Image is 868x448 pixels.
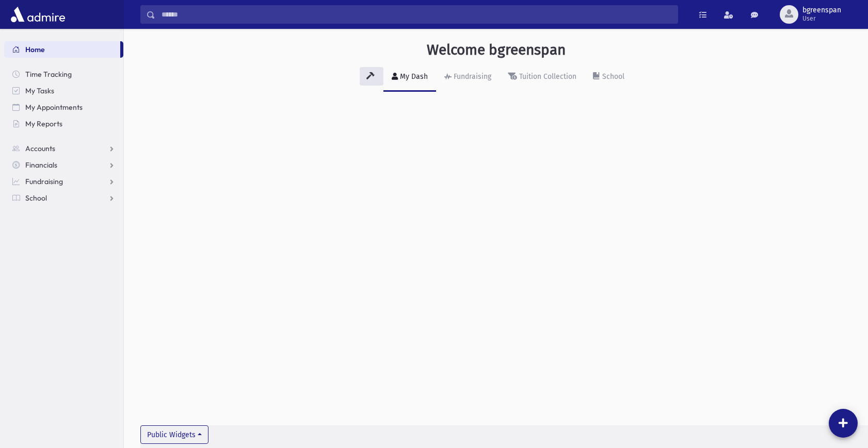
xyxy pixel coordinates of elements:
span: bgreenspan [802,6,841,14]
span: School [25,193,47,203]
a: School [4,190,123,206]
span: Financials [25,160,57,170]
div: School [600,72,624,81]
a: Time Tracking [4,66,123,82]
img: AdmirePro [8,4,68,25]
a: Accounts [4,140,123,157]
span: My Reports [25,119,62,128]
span: Accounts [25,144,55,153]
input: Search [155,5,678,24]
div: My Dash [398,72,428,81]
a: My Tasks [4,82,123,99]
a: Home [4,41,120,58]
span: Time Tracking [25,70,72,79]
a: Fundraising [4,173,123,190]
a: My Appointments [4,99,123,115]
span: Home [25,45,45,54]
a: Tuition Collection [500,63,585,92]
div: Fundraising [452,72,491,81]
a: Fundraising [436,63,500,92]
span: User [802,14,841,23]
span: My Tasks [25,86,54,95]
a: Financials [4,157,123,173]
a: My Dash [383,63,436,92]
span: Fundraising [25,177,63,186]
a: My Reports [4,115,123,132]
span: My Appointments [25,103,83,112]
div: Tuition Collection [517,72,576,81]
button: Public Widgets [140,425,208,444]
h3: Welcome bgreenspan [427,41,566,59]
a: School [585,63,633,92]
